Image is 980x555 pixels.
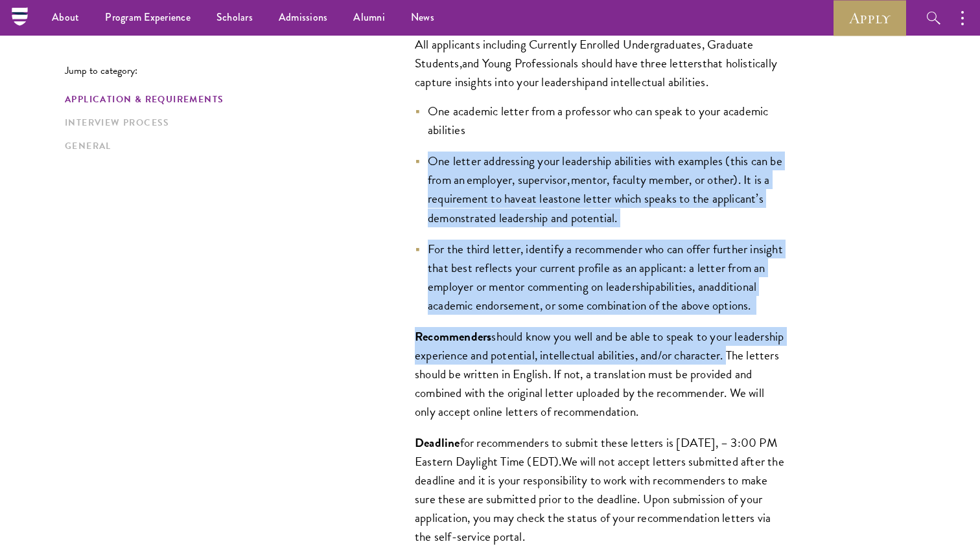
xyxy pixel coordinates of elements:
[428,277,756,315] span: additional academic endorsement, or some combination of the above options.
[655,277,710,296] span: abilities, an
[65,139,329,153] a: General
[415,327,784,421] span: should know you well and be able to speak to your leadership experience and potential, intellectu...
[559,452,561,471] span: .
[415,433,777,471] span: for recommenders to submit these letters is [DATE], – 3:00 PM Eastern Daylight Time (EDT)
[428,152,782,208] span: One letter addressing your leadership abilities with examples (this can be from an employer, supe...
[462,54,627,73] span: and Young Professionals should ha
[626,54,702,73] span: ve three letters
[590,73,708,91] span: and intellectual abilities.
[428,189,764,227] span: one letter which speaks to the applicant’s demonstrated leadership and potential.
[428,102,768,139] span: One academic letter from a professor who can speak to your academic abilities
[428,240,783,296] span: For the third letter, identify a recommender who can offer further insight that best reflects you...
[415,35,754,73] span: All applicants including Currently Enrolled Undergraduates, Graduate Students
[415,54,777,91] span: that holistically capture insights into your leadership
[415,433,460,452] span: Deadline
[415,327,491,346] span: Recommenders
[527,189,563,208] span: at least
[65,93,329,106] a: Application & Requirements
[65,65,337,76] p: Jump to category:
[460,54,462,73] span: ,
[415,452,784,546] span: We will not accept letters submitted after the deadline and it is your responsibility to work wit...
[65,116,329,130] a: Interview Process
